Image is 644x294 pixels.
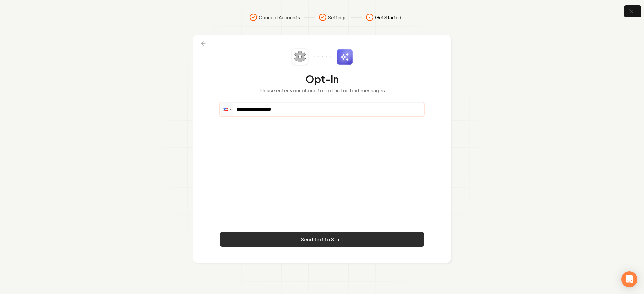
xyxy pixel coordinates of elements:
span: Connect Accounts [259,14,300,21]
img: connector-dots.svg [314,56,331,57]
div: United States: + 1 [220,103,233,116]
span: Settings [328,14,347,21]
img: sparkles.svg [336,49,353,65]
button: Send Text to Start [220,232,424,247]
div: Open Intercom Messenger [621,271,637,287]
p: Please enter your phone to opt-in for text messages [220,86,424,94]
span: Get Started [375,14,401,21]
h2: Opt-in [220,73,424,85]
